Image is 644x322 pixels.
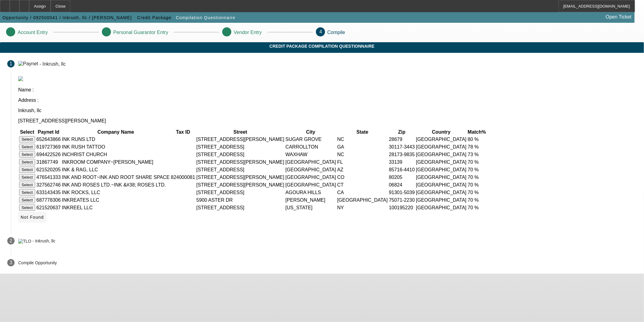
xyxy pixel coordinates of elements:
td: [STREET_ADDRESS][PERSON_NAME] [196,181,285,188]
p: Name : [18,87,637,93]
td: 633143435 [36,189,61,196]
td: INCHRIST CHURCH [62,151,170,158]
td: [STREET_ADDRESS][PERSON_NAME] [196,174,285,181]
p: Personal Guarantor Entry [113,30,168,35]
td: 621520205 [36,166,61,173]
p: Inkrush, llc [18,108,637,113]
td: [STREET_ADDRESS] [196,166,285,173]
button: Select [19,197,35,203]
th: Match% [468,129,486,135]
td: 70 % [468,174,486,181]
span: Credit Package [137,15,171,20]
p: Address : [18,98,637,103]
td: 75071-2230 [389,197,415,204]
td: [GEOGRAPHIC_DATA] [416,204,467,211]
td: 06824 [389,181,415,188]
span: Not Found [21,215,44,220]
td: CT [337,181,388,188]
td: [GEOGRAPHIC_DATA] [416,166,467,173]
button: Compilation Questionnaire [174,12,237,23]
td: 28173-9835 [389,151,415,158]
td: [GEOGRAPHIC_DATA] [416,197,467,204]
td: CARROLLTON [285,143,337,150]
td: [GEOGRAPHIC_DATA] [285,166,337,173]
th: Paynet Id [36,129,61,135]
td: 70 % [468,189,486,196]
th: State [337,129,388,135]
td: 621520637 [36,204,61,211]
td: [GEOGRAPHIC_DATA] [416,136,467,143]
p: Compile [327,30,345,35]
span: 4 [320,29,322,34]
th: Street [196,129,285,135]
td: 91301-5039 [389,189,415,196]
td: [STREET_ADDRESS][PERSON_NAME] [196,159,285,166]
td: INKREEL LLC [62,204,170,211]
span: Credit Package Compilation Questionnaire [5,44,639,49]
td: 80205 [389,174,415,181]
td: 652643866 [36,136,61,143]
td: 619727369 [36,143,61,150]
td: [GEOGRAPHIC_DATA] [285,181,337,188]
td: [US_STATE] [285,204,337,211]
td: 687778306 [36,197,61,204]
td: INKREATES LLC [62,197,170,204]
td: [PERSON_NAME] [285,197,337,204]
td: 70 % [468,166,486,173]
td: [GEOGRAPHIC_DATA] [416,143,467,150]
button: Select [19,144,35,150]
button: Select [19,159,35,165]
button: Select [19,151,35,158]
td: [STREET_ADDRESS][PERSON_NAME] [196,136,285,143]
img: TLO [18,239,31,244]
td: 5900 ASTER DR [196,197,285,204]
td: 30117-3443 [389,143,415,150]
td: [GEOGRAPHIC_DATA] [337,197,388,204]
td: CA [337,189,388,196]
td: 100195220 [389,204,415,211]
td: [GEOGRAPHIC_DATA] [416,174,467,181]
div: - Inkrush, llc [39,61,65,66]
td: [STREET_ADDRESS] [196,204,285,211]
button: Select [19,182,35,188]
td: WAXHAW [285,151,337,158]
p: Compile Opportunity [18,260,57,265]
th: City [285,129,337,135]
td: 694422526 [36,151,61,158]
td: INK & RAG, LLC [62,166,170,173]
td: 327562746 [36,181,61,188]
td: NC [337,136,388,143]
img: paynet_logo.jpg [18,76,23,81]
td: 70 % [468,197,486,204]
p: Account Entry [18,30,48,35]
td: INK RUNS LTD [62,136,170,143]
span: 1 [10,61,12,67]
td: [STREET_ADDRESS] [196,151,285,158]
td: [GEOGRAPHIC_DATA] [416,189,467,196]
td: [GEOGRAPHIC_DATA] [416,151,467,158]
th: Country [416,129,467,135]
button: Select [19,136,35,142]
th: Company Name [62,129,170,135]
td: INK ROCKS, LLC [62,189,170,196]
th: Tax ID [171,129,196,135]
td: 85716-4410 [389,166,415,173]
div: - Inkrush, llc [32,239,55,244]
td: 70 % [468,181,486,188]
td: AZ [337,166,388,173]
td: [STREET_ADDRESS] [196,189,285,196]
td: AGOURA HILLS [285,189,337,196]
td: 33139 [389,159,415,166]
th: Select [19,129,35,135]
button: Select [19,189,35,196]
span: Compilation Questionnaire [176,15,235,20]
a: Open Ticket [603,12,634,22]
span: 2 [10,238,12,244]
td: [GEOGRAPHIC_DATA] [285,174,337,181]
td: 80 % [468,136,486,143]
span: Opportunity / 092500041 / Inkrush, llc / [PERSON_NAME] [2,15,132,20]
button: Credit Package [136,12,173,23]
td: INK AND ROSES LTD.~INK &#38; ROSES LTD. [62,181,170,188]
td: NC [337,151,388,158]
th: Zip [389,129,415,135]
